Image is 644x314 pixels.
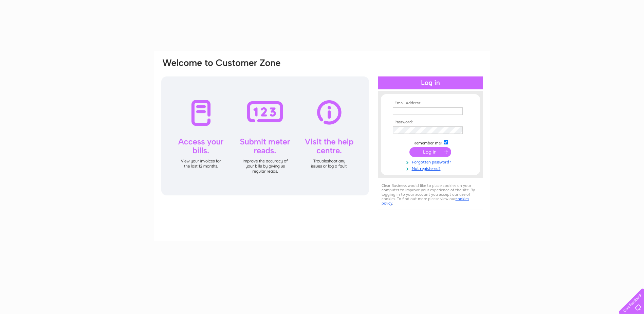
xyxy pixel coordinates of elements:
[393,165,470,171] a: Not registered?
[391,139,470,146] td: Remember me?
[409,147,451,157] input: Submit
[391,101,470,106] th: Email Address:
[391,120,470,125] th: Password:
[393,158,470,165] a: Forgotten password?
[378,180,483,209] div: Clear Business would like to place cookies on your computer to improve your experience of the sit...
[382,196,469,206] a: cookies policy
